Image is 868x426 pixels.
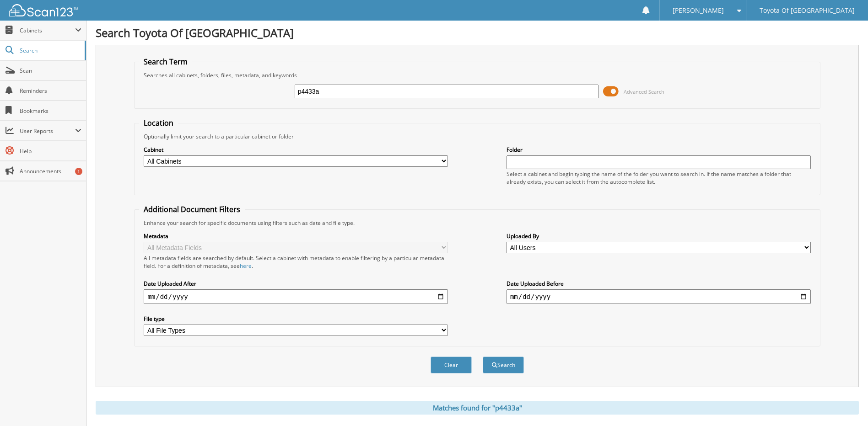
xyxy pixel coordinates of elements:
[144,232,448,240] label: Metadata
[20,87,81,95] span: Reminders
[760,8,855,13] span: Toyota Of [GEOGRAPHIC_DATA]
[20,27,75,34] span: Cabinets
[20,47,80,54] span: Search
[144,254,448,270] div: All metadata fields are searched by default. Select a cabinet with metadata to enable filtering b...
[507,146,811,154] label: Folder
[9,4,78,16] img: scan123-logo-white.svg
[96,25,859,40] h1: Search Toyota Of [GEOGRAPHIC_DATA]
[139,57,192,67] legend: Search Term
[20,147,81,155] span: Help
[507,232,811,240] label: Uploaded By
[139,133,815,140] div: Optionally limit your search to a particular cabinet or folder
[144,146,448,154] label: Cabinet
[20,167,81,175] span: Announcements
[139,219,815,227] div: Enhance your search for specific documents using filters such as date and file type.
[20,67,81,75] span: Scan
[20,127,75,135] span: User Reports
[20,107,81,115] span: Bookmarks
[431,357,472,373] button: Clear
[75,168,82,175] div: 1
[144,315,448,323] label: File type
[139,118,178,128] legend: Location
[483,357,524,373] button: Search
[624,88,664,95] span: Advanced Search
[507,280,811,288] label: Date Uploaded Before
[139,71,815,79] div: Searches all cabinets, folders, files, metadata, and keywords
[96,401,859,415] div: Matches found for "p4433a"
[673,8,724,13] span: [PERSON_NAME]
[144,289,448,304] input: start
[507,170,811,186] div: Select a cabinet and begin typing the name of the folder you want to search in. If the name match...
[139,204,245,214] legend: Additional Document Filters
[144,280,448,288] label: Date Uploaded After
[240,262,252,270] a: here
[507,289,811,304] input: end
